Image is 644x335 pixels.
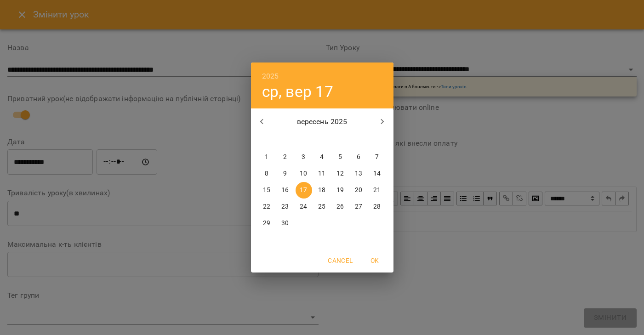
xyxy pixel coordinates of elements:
button: 15 [259,182,275,199]
button: 4 [314,149,331,165]
button: 21 [369,182,386,199]
button: 26 [332,199,349,215]
p: 18 [318,186,325,195]
button: 22 [259,199,275,215]
button: 18 [314,182,331,199]
button: 30 [277,215,294,232]
p: 10 [300,169,307,178]
span: пн [259,135,275,144]
button: 2 [277,149,294,165]
button: 20 [351,182,367,199]
p: 11 [318,169,325,178]
button: 13 [351,165,367,182]
p: 8 [265,169,268,178]
span: нд [369,135,386,144]
p: 15 [263,186,270,195]
p: 4 [320,153,324,162]
button: 17 [296,182,312,199]
span: сб [351,135,367,144]
span: чт [314,135,331,144]
p: 6 [357,153,360,162]
button: 29 [259,215,275,232]
p: 17 [300,186,307,195]
p: 12 [336,169,344,178]
p: 22 [263,202,270,211]
p: 7 [375,153,379,162]
span: ср [296,135,312,144]
button: 9 [277,165,294,182]
button: Cancel [324,252,356,269]
p: 21 [373,186,381,195]
button: 6 [351,149,367,165]
button: 16 [277,182,294,199]
p: 23 [281,202,289,211]
p: 25 [318,202,325,211]
p: 14 [373,169,381,178]
p: 13 [355,169,362,178]
button: 25 [314,199,331,215]
button: 2025 [262,70,279,83]
span: Cancel [328,255,353,266]
span: OK [364,255,386,266]
p: 9 [283,169,287,178]
button: OK [360,252,390,269]
button: 1 [259,149,275,165]
p: 29 [263,219,270,228]
p: 30 [281,219,289,228]
p: 5 [338,153,342,162]
button: 3 [296,149,312,165]
button: 5 [332,149,349,165]
p: 2 [283,153,287,162]
span: пт [332,135,349,144]
button: 8 [259,165,275,182]
p: 19 [336,186,344,195]
button: ср, вер 17 [262,82,333,101]
button: 7 [369,149,386,165]
p: 27 [355,202,362,211]
button: 11 [314,165,331,182]
button: 19 [332,182,349,199]
p: 3 [302,153,305,162]
p: вересень 2025 [273,116,371,127]
button: 23 [277,199,294,215]
p: 1 [265,153,268,162]
span: вт [277,135,294,144]
button: 10 [296,165,312,182]
button: 14 [369,165,386,182]
button: 27 [351,199,367,215]
button: 28 [369,199,386,215]
button: 12 [332,165,349,182]
p: 16 [281,186,289,195]
p: 28 [373,202,381,211]
button: 24 [296,199,312,215]
p: 20 [355,186,362,195]
p: 26 [336,202,344,211]
p: 24 [300,202,307,211]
